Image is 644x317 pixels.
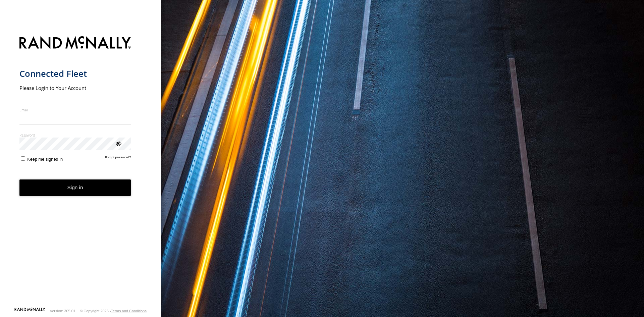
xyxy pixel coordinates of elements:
h1: Connected Fleet [19,68,131,79]
label: Password [19,133,131,138]
div: Version: 305.01 [50,309,75,313]
label: Email [19,107,131,112]
div: ViewPassword [115,140,121,147]
img: Rand McNally [19,35,131,52]
span: Keep me signed in [27,157,63,162]
div: © Copyright 2025 - [80,309,147,313]
form: main [19,32,142,307]
button: Sign in [19,179,131,196]
h2: Please Login to Your Account [19,85,131,91]
a: Visit our Website [14,308,45,314]
a: Forgot password? [105,155,131,162]
input: Keep me signed in [21,156,25,161]
a: Terms and Conditions [111,309,147,313]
